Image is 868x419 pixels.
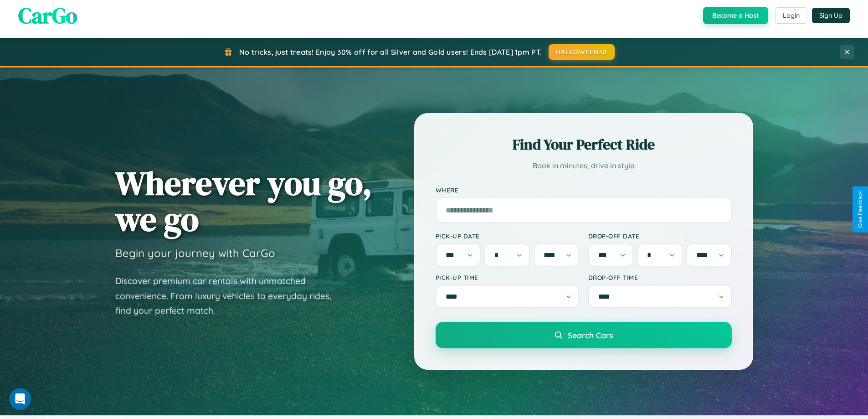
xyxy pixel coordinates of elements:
button: Login [775,7,807,24]
button: Sign Up [812,8,850,23]
button: Search Cars [436,322,732,348]
button: Become a Host [703,7,768,24]
label: Drop-off Date [588,232,732,240]
p: Discover premium car rentals with unmatched convenience. From luxury vehicles to everyday rides, ... [115,274,343,318]
div: Give Feedback [857,191,863,228]
h2: Find Your Perfect Ride [436,134,732,155]
label: Pick-up Date [436,232,579,240]
button: HALLOWEEN30 [549,44,615,60]
h3: Begin your journey with CarGo [115,246,275,260]
span: Search Cars [568,330,613,340]
label: Where [436,186,732,194]
label: Pick-up Time [436,274,579,281]
span: No tricks, just treats! Enjoy 30% off for all Silver and Gold users! Ends [DATE] 1pm PT. [239,47,542,57]
p: Book in minutes, drive in style [436,159,732,172]
span: CarGo [18,0,77,31]
iframe: Intercom live chat [9,388,31,410]
label: Drop-off Time [588,274,732,281]
h1: Wherever you go, we go [115,165,372,237]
